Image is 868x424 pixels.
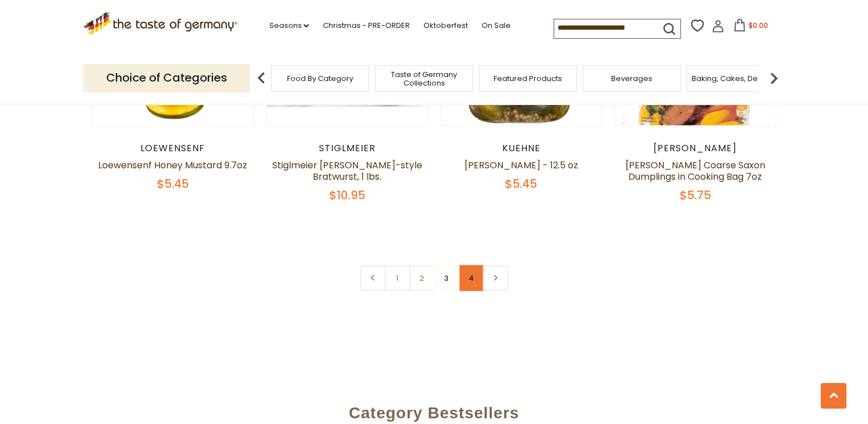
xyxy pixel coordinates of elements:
a: Christmas - PRE-ORDER [322,19,409,32]
img: previous arrow [250,67,273,90]
span: $5.45 [157,176,189,192]
div: Kuehne [440,143,603,154]
button: $0.00 [726,19,775,36]
span: $10.95 [329,187,365,203]
a: Seasons [269,19,309,32]
a: 2 [409,265,435,291]
a: [PERSON_NAME] Coarse Saxon Dumplings in Cooking Bag 7oz [625,159,765,183]
a: [PERSON_NAME] - 12.5 oz [465,159,578,172]
div: [PERSON_NAME] [614,143,777,154]
a: Oktoberfest [423,19,467,32]
a: Taste of Germany Collections [378,70,470,87]
a: Beverages [611,74,652,83]
a: Stiglmeier [PERSON_NAME]-style Bratwurst, 1 lbs. [272,159,422,183]
p: Choice of Categories [83,64,250,92]
a: Loewensenf Honey Mustard 9.7oz [98,159,247,172]
a: 1 [385,265,410,291]
a: Baking, Cakes, Desserts [692,74,780,83]
a: 4 [458,265,484,291]
div: Stiglmeier [266,143,429,154]
a: Food By Category [287,74,353,83]
span: $0.00 [748,21,768,30]
span: $5.75 [680,187,711,203]
div: Loewensenf [92,143,255,154]
a: Featured Products [494,74,562,83]
a: On Sale [481,19,510,32]
span: $5.45 [505,176,537,192]
img: next arrow [762,67,785,90]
